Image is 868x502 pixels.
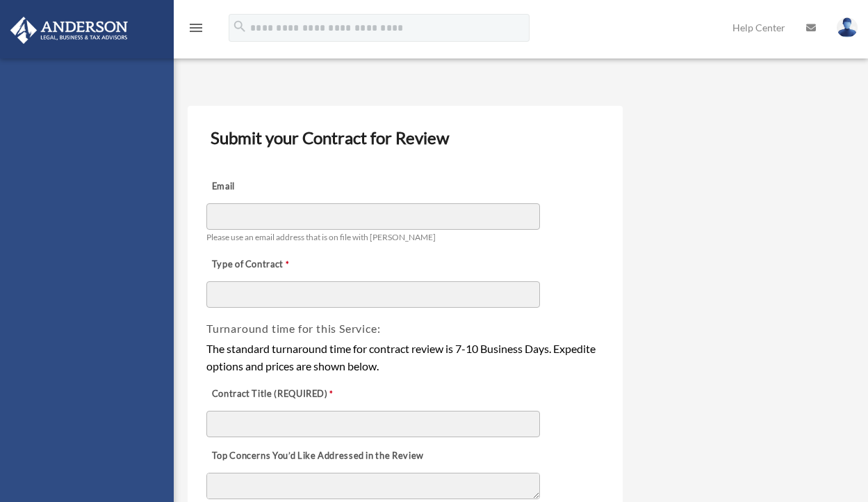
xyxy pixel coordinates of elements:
[205,123,605,152] h3: Submit your Contract for Review
[206,232,436,242] span: Please use an email address that is on file with [PERSON_NAME]
[188,24,204,36] a: menu
[6,17,132,44] img: Anderson Advisors Platinum Portal
[188,19,204,36] i: menu
[232,19,247,34] i: search
[206,256,345,275] label: Type of Contract
[206,447,427,466] label: Top Concerns You’d Like Addressed in the Review
[206,322,380,335] span: Turnaround time for this Service:
[837,17,858,38] img: User Pic
[206,178,345,197] label: Email
[206,385,345,405] label: Contract Title (REQUIRED)
[206,340,604,375] div: The standard turnaround time for contract review is 7-10 Business Days. Expedite options and pric...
